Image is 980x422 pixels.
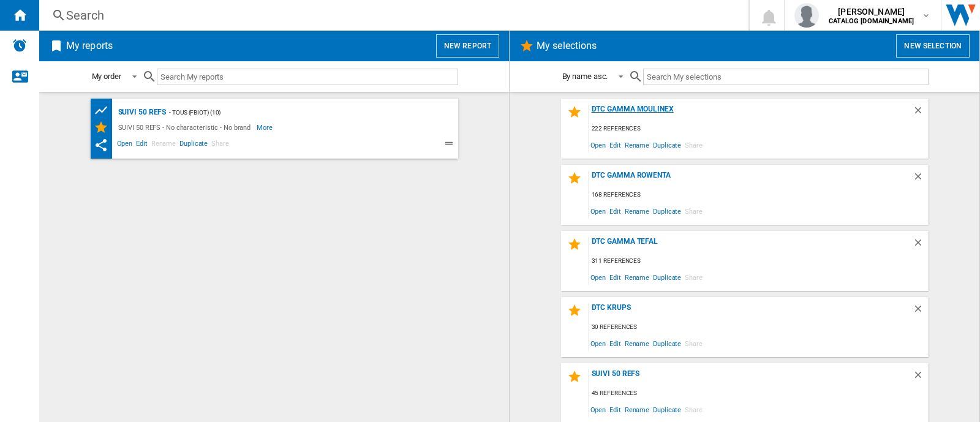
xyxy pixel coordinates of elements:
img: alerts-logo.svg [12,38,27,53]
span: Duplicate [651,203,683,219]
div: DTC GAMMA MOULINEX [589,105,913,121]
h2: My selections [534,34,599,58]
div: - TOUS (fbiot) (10) [166,105,433,120]
span: Edit [608,137,623,153]
span: Duplicate [651,137,683,153]
div: 222 references [589,121,929,137]
button: New selection [896,34,970,58]
span: Edit [608,203,623,219]
span: Rename [623,137,651,153]
input: Search My selections [643,69,928,85]
span: Rename [623,335,651,352]
img: profile.jpg [794,3,819,28]
h2: My reports [64,34,115,58]
div: SUIVI 50 REFS [115,105,167,120]
div: Product prices grid [94,103,115,118]
div: Search [66,7,717,24]
span: Open [589,137,608,153]
span: Duplicate [651,401,683,418]
div: 30 references [589,320,929,335]
span: Edit [608,269,623,285]
span: Open [589,335,608,352]
span: Share [209,138,231,153]
span: Open [589,203,608,219]
div: SUIVI 50 REFS [589,369,913,386]
span: [PERSON_NAME] [829,6,914,18]
input: Search My reports [157,69,458,85]
div: Delete [913,237,929,254]
div: DTC GAMMA TEFAL [589,237,913,254]
span: Rename [149,138,178,153]
div: By name asc. [562,72,608,81]
span: Share [683,137,704,153]
ng-md-icon: This report has been shared with you [94,138,108,153]
span: Open [589,269,608,285]
div: DTC Gamma Rowenta [589,171,913,187]
button: New report [436,34,499,58]
b: CATALOG [DOMAIN_NAME] [829,17,914,25]
span: Rename [623,269,651,285]
div: Delete [913,171,929,187]
div: SUIVI 50 REFS - No characteristic - No brand [115,120,257,135]
span: Open [589,401,608,418]
span: Open [115,138,135,153]
span: Share [683,269,704,285]
span: Share [683,203,704,219]
span: Share [683,335,704,352]
span: Rename [623,401,651,418]
div: DTC KRUPS [589,303,913,320]
span: More [257,120,274,135]
div: 45 references [589,386,929,401]
span: Duplicate [651,335,683,352]
div: My Selections [94,120,115,135]
span: Edit [608,335,623,352]
span: Edit [134,138,149,153]
div: Delete [913,105,929,121]
div: Delete [913,303,929,320]
span: Rename [623,203,651,219]
span: Share [683,401,704,418]
div: My order [92,72,121,81]
span: Duplicate [178,138,209,153]
span: Duplicate [651,269,683,285]
div: 311 references [589,254,929,269]
div: 168 references [589,187,929,203]
span: Edit [608,401,623,418]
div: Delete [913,369,929,386]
